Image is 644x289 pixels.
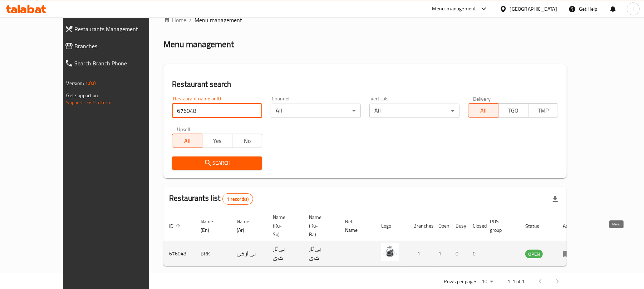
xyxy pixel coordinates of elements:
[498,103,529,118] button: TGO
[59,38,171,55] a: Branches
[633,5,634,13] span: l
[169,222,183,230] span: ID
[195,241,231,266] td: BRK
[408,241,433,266] td: 1
[309,213,331,239] span: Name (Ku-Ba)
[67,98,112,107] a: Support.OpsPlatform
[369,104,459,118] div: All
[172,79,558,90] h2: Restaurant search
[67,79,84,88] span: Version:
[195,16,242,24] span: Menu management
[163,16,567,24] nav: breadcrumb
[231,241,267,266] td: بي أر کي
[189,16,192,24] li: /
[75,59,165,68] span: Search Branch Phone
[267,241,303,266] td: بی ئار کەی
[175,136,200,146] span: All
[169,193,253,205] h2: Restaurants list
[490,217,511,234] span: POS group
[205,136,230,146] span: Yes
[381,243,399,261] img: BRK
[59,55,171,72] a: Search Branch Phone
[471,105,496,116] span: All
[163,241,195,266] td: 676048
[433,211,450,241] th: Open
[375,211,408,241] th: Logo
[85,79,96,88] span: 1.0.0
[235,136,260,146] span: No
[510,5,557,13] div: [GEOGRAPHIC_DATA]
[177,126,190,131] label: Upsell
[172,134,202,148] button: All
[525,250,543,258] span: OPEN
[479,276,496,287] div: Rows per page:
[450,211,467,241] th: Busy
[163,211,582,266] table: enhanced table
[232,134,262,148] button: No
[59,20,171,38] a: Restaurants Management
[237,217,259,234] span: Name (Ar)
[172,156,262,170] button: Search
[507,277,525,286] p: 1-1 of 1
[557,211,582,241] th: Action
[273,213,295,239] span: Name (Ku-So)
[467,241,484,266] td: 0
[223,196,253,203] span: 1 record(s)
[163,39,234,50] h2: Menu management
[432,5,476,13] div: Menu-management
[408,211,433,241] th: Branches
[202,134,232,148] button: Yes
[75,42,165,50] span: Branches
[75,25,165,33] span: Restaurants Management
[433,241,450,266] td: 1
[467,211,484,241] th: Closed
[67,91,99,100] span: Get support on:
[528,103,559,118] button: TMP
[178,159,256,168] span: Search
[473,96,491,101] label: Delivery
[222,193,254,205] div: Total records count
[271,104,361,118] div: All
[345,217,367,234] span: Ref. Name
[444,277,476,286] p: Rows per page:
[501,105,526,116] span: TGO
[303,241,339,266] td: بی ئار کەی
[525,222,549,230] span: Status
[172,104,262,118] input: Search for restaurant name or ID..
[163,16,186,24] a: Home
[450,241,467,266] td: 0
[201,217,222,234] span: Name (En)
[531,105,556,116] span: TMP
[468,103,498,118] button: All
